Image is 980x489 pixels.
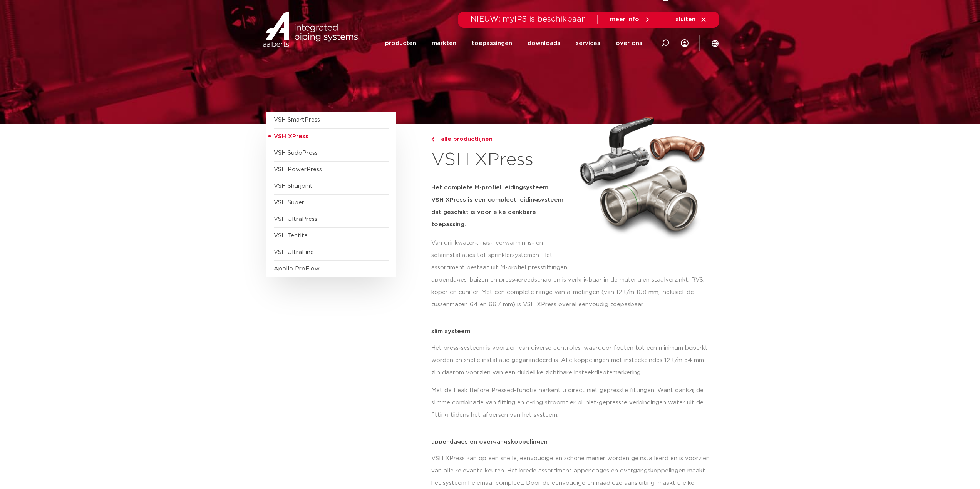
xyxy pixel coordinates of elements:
[431,137,434,142] img: chevron-right.svg
[431,135,571,144] a: alle productlijnen
[274,117,320,123] a: VSH SmartPress
[431,384,714,421] p: Met de Leak Before Pressed-functie herkent u direct niet gepresste fittingen. Want dankzij de sli...
[274,134,308,139] span: VSH XPress
[431,274,714,311] p: appendages, buizen en pressgereedschap en is verkrijgbaar in de materialen staalverzinkt, RVS, ko...
[681,28,689,59] div: my IPS
[436,136,493,142] span: alle productlijnen
[274,216,317,222] a: VSH UltraPress
[431,237,571,274] p: Van drinkwater-, gas-, verwarmings- en solarinstallaties tot sprinklersystemen. Het assortiment b...
[472,28,512,59] a: toepassingen
[676,17,695,22] span: sluiten
[431,148,571,172] h1: VSH XPress
[431,329,714,334] p: slim systeem
[274,150,318,156] a: VSH SudoPress
[610,16,651,23] a: meer info
[616,28,642,59] a: over ons
[676,16,707,23] a: sluiten
[471,15,585,23] span: NIEUW: myIPS is beschikbaar
[274,200,304,205] a: VSH Super
[431,439,714,445] p: appendages en overgangskoppelingen
[385,28,642,59] nav: Menu
[431,182,571,231] h5: Het complete M-profiel leidingsysteem VSH XPress is een compleet leidingsysteem dat geschikt is v...
[274,183,313,189] a: VSH Shurjoint
[576,28,600,59] a: services
[432,28,456,59] a: markten
[274,233,308,239] a: VSH Tectite
[385,28,416,59] a: producten
[274,266,320,272] a: Apollo ProFlow
[528,28,560,59] a: downloads
[274,167,322,172] a: VSH PowerPress
[610,17,639,22] span: meer info
[274,249,314,255] a: VSH UltraLine
[431,342,714,379] p: Het press-systeem is voorzien van diverse controles, waardoor fouten tot een minimum beperkt word...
